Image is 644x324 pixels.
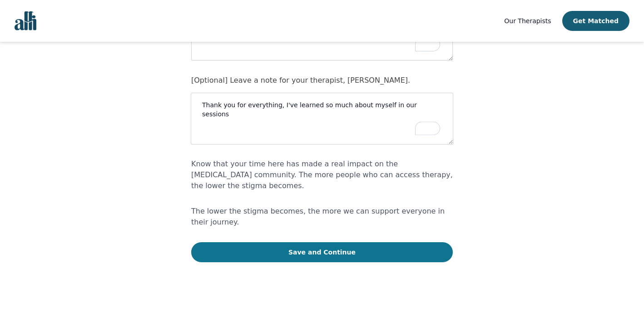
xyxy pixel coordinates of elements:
[191,159,453,191] p: Know that your time here has made a real impact on the [MEDICAL_DATA] community. The more people ...
[191,76,410,85] label: [Optional] Leave a note for your therapist, [PERSON_NAME].
[504,17,551,25] span: Our Therapists
[191,93,453,144] textarea: To enrich screen reader interactions, please activate Accessibility in Grammarly extension settings
[15,11,36,30] img: alli logo
[191,206,453,228] p: The lower the stigma becomes, the more we can support everyone in their journey.
[191,242,453,262] button: Save and Continue
[562,11,629,31] button: Get Matched
[504,15,551,26] a: Our Therapists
